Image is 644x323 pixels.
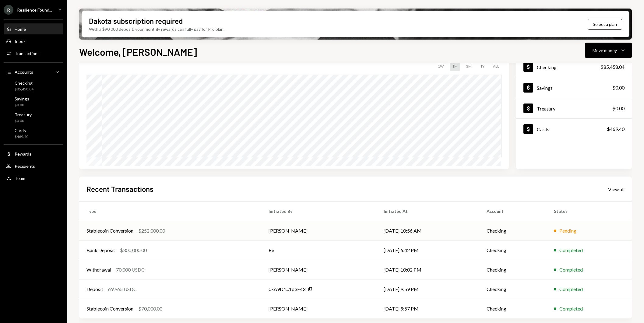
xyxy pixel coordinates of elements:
div: 1Y [478,61,487,71]
td: [DATE] 9:57 PM [376,299,479,318]
div: Checking [15,80,33,86]
th: Type [79,202,261,221]
th: Status [547,202,632,221]
div: Treasury [537,106,555,111]
div: Treasury [15,112,32,117]
div: Cards [537,126,549,132]
a: Cards$469.40 [4,126,63,141]
div: Move money [593,47,617,54]
td: [DATE] 10:56 AM [376,221,479,240]
a: Home [4,23,63,34]
div: Inbox [15,39,26,44]
div: Dakota subscription required [89,16,183,26]
td: [DATE] 10:02 PM [376,260,479,279]
div: Pending [559,227,576,234]
div: 69,965 USDC [108,286,137,293]
a: View all [608,186,625,192]
a: Checking$85,458.04 [516,57,632,77]
div: 3M [464,61,474,71]
div: Resilience Found... [17,7,52,12]
td: Re [261,240,376,260]
div: Completed [559,305,583,312]
div: $0.00 [15,118,32,124]
div: Home [15,26,26,32]
div: $85,458.04 [15,87,33,92]
td: [PERSON_NAME] [261,260,376,279]
div: $469.40 [15,134,28,139]
div: Accounts [15,69,33,75]
a: Treasury$0.00 [4,110,63,125]
div: $70,000.00 [138,305,162,312]
button: Select a plan [588,19,622,30]
a: Rewards [4,148,63,159]
div: View all [608,186,625,192]
div: Savings [537,85,553,91]
td: Checking [479,299,547,318]
a: Cards$469.40 [516,119,632,139]
a: Accounts [4,66,63,77]
div: Stablecoin Conversion [86,227,133,234]
div: Withdrawal [86,266,111,273]
div: 0xA9D1...1d3E43 [269,286,305,293]
th: Account [479,202,547,221]
div: R [4,5,13,15]
div: Cards [15,128,28,133]
div: With a $90,000 deposit, your monthly rewards can fully pay for Pro plan. [89,26,224,32]
div: Completed [559,266,583,273]
div: Deposit [86,286,103,293]
div: Transactions [15,51,40,56]
div: Bank Deposit [86,247,115,254]
div: Completed [559,286,583,293]
td: [PERSON_NAME] [261,299,376,318]
div: Checking [537,64,557,70]
a: Team [4,173,63,184]
div: 1M [450,61,460,71]
h2: Recent Transactions [86,184,153,194]
div: $0.00 [612,105,625,112]
div: Recipients [15,163,35,169]
div: ALL [491,61,501,71]
div: 70,000 USDC [116,266,145,273]
div: $469.40 [607,125,625,133]
th: Initiated By [261,202,376,221]
div: Rewards [15,151,31,156]
a: Transactions [4,48,63,59]
div: 1W [435,61,446,71]
div: Stablecoin Conversion [86,305,133,312]
a: Checking$85,458.04 [4,79,63,93]
a: Inbox [4,36,63,47]
td: Checking [479,279,547,299]
td: [DATE] 9:59 PM [376,279,479,299]
td: [DATE] 6:42 PM [376,240,479,260]
button: Move money [585,43,632,58]
td: Checking [479,260,547,279]
div: Completed [559,247,583,254]
a: Recipients [4,160,63,171]
a: Savings$0.00 [516,77,632,98]
div: $0.00 [612,84,625,91]
div: $0.00 [15,103,29,108]
a: Treasury$0.00 [516,98,632,118]
h1: Welcome, [PERSON_NAME] [79,46,197,58]
td: [PERSON_NAME] [261,221,376,240]
div: Team [15,176,25,181]
td: Checking [479,221,547,240]
div: $252,000.00 [138,227,165,234]
td: Checking [479,240,547,260]
th: Initiated At [376,202,479,221]
a: Savings$0.00 [4,94,63,109]
div: $85,458.04 [600,63,625,71]
div: $300,000.00 [120,247,147,254]
div: Savings [15,96,29,101]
